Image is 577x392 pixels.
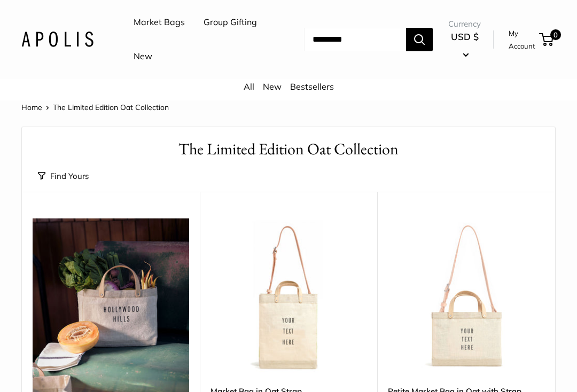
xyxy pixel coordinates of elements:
a: Market Bag in Oat StrapMarket Bag in Oat Strap [210,218,367,375]
span: USD $ [451,31,479,42]
button: USD $ [448,28,481,62]
span: The Limited Edition Oat Collection [53,103,169,112]
a: New [263,81,282,92]
img: Market Bag in Oat Strap [210,218,367,375]
a: Petite Market Bag in Oat with StrapPetite Market Bag in Oat with Strap [388,218,544,375]
a: 0 [540,33,553,46]
a: Bestsellers [290,81,334,92]
nav: Breadcrumb [21,100,169,114]
a: My Account [509,27,535,53]
a: New [134,49,152,65]
button: Find Yours [38,169,89,184]
a: Home [21,103,42,112]
a: Group Gifting [204,14,257,30]
img: Petite Market Bag in Oat with Strap [388,218,544,375]
h1: The Limited Edition Oat Collection [38,138,539,161]
a: Market Bags [134,14,185,30]
span: Currency [448,17,481,32]
input: Search... [304,28,406,51]
a: All [244,81,254,92]
img: Apolis [21,32,93,47]
button: Search [406,28,433,51]
span: 0 [550,29,561,40]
